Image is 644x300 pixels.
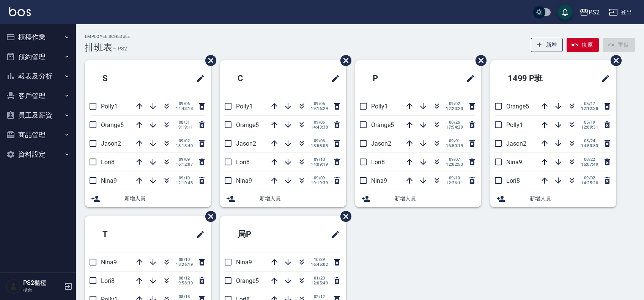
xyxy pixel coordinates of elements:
span: 15:55:03 [311,143,328,148]
span: 09/10 [311,157,328,162]
button: 登出 [606,5,635,19]
span: Nina9 [506,159,522,166]
span: 12:10:48 [176,181,193,185]
span: 09/09 [176,157,193,162]
span: 19:58:30 [176,281,193,286]
span: 09/10 [176,176,193,181]
span: 刪除班表 [335,49,353,72]
span: 09/02 [446,101,463,106]
div: 新增人員 [355,190,481,207]
span: 12:12:38 [581,106,598,111]
span: Jason2 [371,140,391,147]
span: 18:26:19 [176,262,193,267]
span: 新增人員 [395,195,475,203]
h3: 排班表 [85,42,112,53]
span: Nina9 [236,259,252,266]
span: 修改班表的標題 [326,69,340,88]
h2: P [361,65,425,92]
button: PS2 [576,5,603,20]
span: Polly1 [236,103,253,110]
span: 08/15 [176,294,193,299]
span: Polly1 [371,103,388,110]
span: Lori8 [101,277,115,284]
h2: T [91,221,155,248]
h2: C [226,65,290,92]
span: 09/06 [176,101,193,106]
span: 08/31 [176,120,193,125]
span: 14:25:20 [581,181,598,185]
h2: 局P [226,221,294,248]
span: Polly1 [101,103,118,110]
span: 09/06 [311,138,328,143]
span: Jason2 [101,140,121,147]
span: 13:13:40 [176,143,193,148]
span: 12:09:31 [581,125,598,130]
button: save [557,5,573,20]
span: 05/17 [581,101,598,106]
span: 19:19:11 [176,125,193,130]
span: 14:43:38 [311,125,328,130]
button: 商品管理 [3,125,73,145]
span: 12:05:49 [311,281,328,286]
span: 15:07:49 [581,162,598,167]
span: 新增人員 [260,195,340,203]
div: 新增人員 [490,190,616,207]
span: 01/20 [311,276,328,281]
span: 刪除班表 [200,205,217,228]
img: Logo [9,7,31,16]
h2: Employee Schedule [85,34,130,39]
span: 09/05 [311,101,328,106]
span: Nina9 [236,177,252,184]
span: 刪除班表 [605,49,623,72]
span: 14:53:53 [581,143,598,148]
span: Orange5 [371,121,394,129]
span: 16:45:02 [311,262,328,267]
button: 報表及分析 [3,66,73,86]
button: 櫃檯作業 [3,27,73,47]
span: 19:16:29 [311,106,328,111]
button: 復原 [567,38,599,52]
div: 新增人員 [85,190,211,207]
span: Jason2 [506,140,526,147]
span: 02/12 [311,294,328,299]
button: 預約管理 [3,47,73,67]
button: 客戶管理 [3,86,73,106]
span: 刪除班表 [470,49,488,72]
span: Nina9 [101,177,117,184]
span: 09/06 [311,120,328,125]
span: 17:54:29 [446,125,463,130]
span: 08/12 [176,276,193,281]
span: Lori8 [101,159,115,166]
span: 12:23:20 [446,106,463,111]
button: 員工及薪資 [3,105,73,125]
span: 修改班表的標題 [326,225,340,243]
h6: — PS2 [112,45,127,53]
h2: S [91,65,155,92]
span: 09/10 [446,176,463,181]
span: 09/01 [446,138,463,143]
span: 修改班表的標題 [191,69,205,88]
span: 修改班表的標題 [597,69,610,88]
span: 09/07 [446,157,463,162]
span: Lori8 [236,159,250,166]
span: 12:26:11 [446,181,463,185]
span: 10/29 [311,257,328,262]
span: 修改班表的標題 [461,69,475,88]
span: 16:12:07 [176,162,193,167]
span: 09/02 [581,176,598,181]
span: 05/19 [581,120,598,125]
span: 14:43:18 [176,106,193,111]
span: Polly1 [506,121,523,129]
span: 19:19:39 [311,181,328,185]
p: 櫃台 [23,287,62,294]
span: Orange5 [506,103,529,110]
h2: 1499 P班 [496,65,575,92]
span: Lori8 [371,159,385,166]
span: 刪除班表 [335,205,353,228]
span: 08/10 [176,257,193,262]
img: Person [6,279,21,294]
span: 08/22 [581,157,598,162]
span: 14:09:19 [311,162,328,167]
button: 新增 [531,38,563,52]
span: 刪除班表 [200,49,217,72]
